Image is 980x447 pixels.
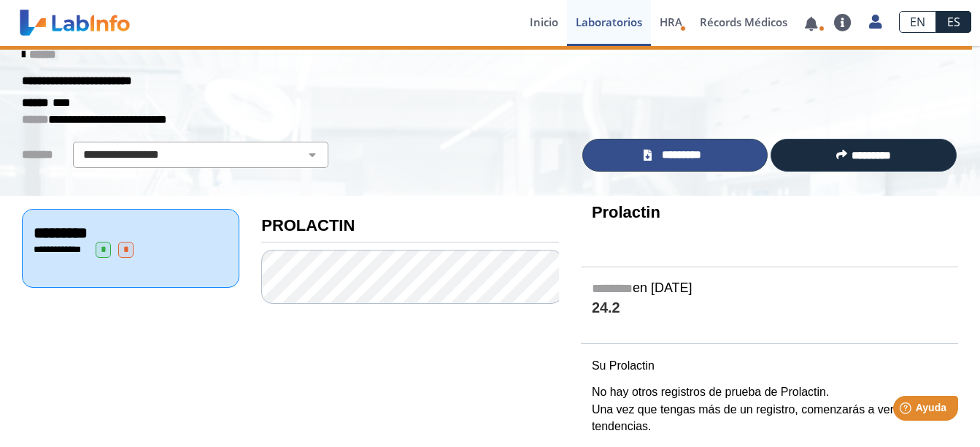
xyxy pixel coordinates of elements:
b: Prolactin [592,203,660,221]
span: HRA [660,15,682,29]
b: PROLACTIN [261,216,355,234]
h4: 24.2 [592,299,947,318]
iframe: Help widget launcher [850,390,964,431]
h5: en [DATE] [592,280,947,297]
a: ES [936,11,971,33]
a: EN [899,11,936,33]
p: No hay otros registros de prueba de Prolactin. Una vez que tengas más de un registro, comenzarás ... [592,383,947,436]
p: Su Prolactin [592,357,947,375]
